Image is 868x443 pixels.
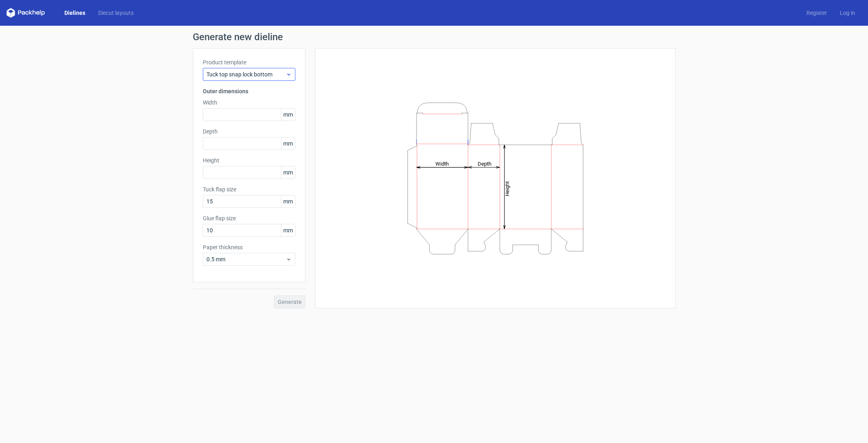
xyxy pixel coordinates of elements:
[281,224,295,236] span: mm
[203,243,295,251] label: Paper thickness
[203,98,295,107] label: Width
[833,9,862,17] a: Log in
[193,32,676,42] h1: Generate new dieline
[206,70,286,78] span: Tuck top snap lock bottom
[203,185,295,193] label: Tuck flap size
[281,195,295,207] span: mm
[203,214,295,222] label: Glue flap size
[206,255,286,263] span: 0.5 mm
[92,9,140,17] a: Diecut layouts
[504,181,510,196] tspan: Height
[281,166,295,178] span: mm
[203,156,295,164] label: Height
[203,127,295,135] label: Depth
[281,137,295,150] span: mm
[203,87,295,95] h3: Outer dimensions
[58,9,92,17] a: Dielines
[478,160,491,166] tspan: Depth
[203,58,295,66] label: Product template
[281,109,295,121] span: mm
[435,160,448,166] tspan: Width
[800,9,833,17] a: Register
